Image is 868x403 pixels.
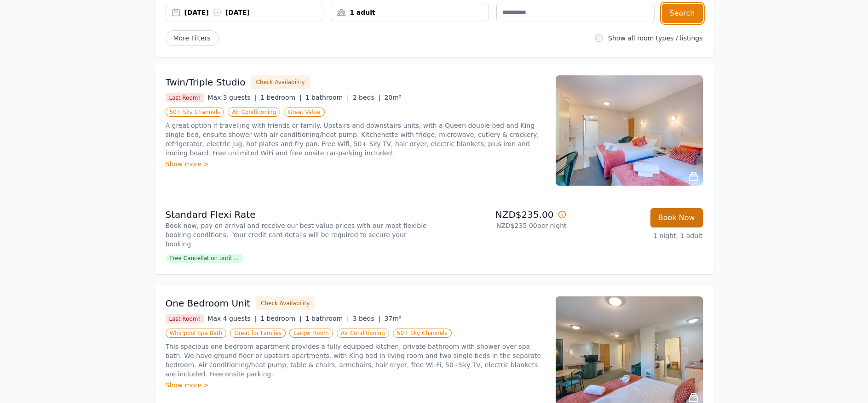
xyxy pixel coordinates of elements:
[337,329,389,338] span: Air Conditioning
[331,8,489,17] div: 1 adult
[353,315,381,322] span: 3 beds |
[438,221,567,230] p: NZD$235.00 per night
[166,121,545,158] p: A great option if travelling with friends or family. Upstairs and downstairs units, with a Queen ...
[289,329,333,338] span: Larger Room
[166,380,545,390] div: Show more >
[650,208,703,227] button: Book Now
[166,208,431,221] p: Standard Flexi Rate
[284,108,324,117] span: Great Value
[166,93,204,102] span: Last Room!
[260,315,302,322] span: 1 bedroom |
[166,329,227,338] span: Whirlpool Spa Bath
[251,75,310,89] button: Check Availability
[574,231,703,240] p: 1 night, 1 adult
[207,94,257,101] span: Max 3 guests |
[384,94,401,101] span: 20m²
[166,314,204,324] span: Last Room!
[228,108,280,117] span: Air Conditioning
[438,208,567,221] p: NZD$235.00
[166,30,218,46] span: More Filters
[166,159,545,169] div: Show more >
[166,108,224,117] span: 50+ Sky Channels
[166,76,246,89] h3: Twin/Triple Studio
[305,315,349,322] span: 1 bathroom |
[384,315,401,322] span: 37m²
[608,34,702,42] label: Show all room types / listings
[166,297,251,310] h3: One Bedroom Unit
[393,329,452,338] span: 50+ Sky Channels
[184,8,323,17] div: [DATE] [DATE]
[260,94,302,101] span: 1 bedroom |
[166,342,545,379] p: This spacious one bedroom apartment provides a fully equipped kitchen, private bathroom with show...
[166,254,243,263] span: Free Cancellation until ...
[353,94,381,101] span: 2 beds |
[662,4,703,23] button: Search
[166,221,431,249] p: Book now, pay on arrival and receive our best value prices with our most flexible booking conditi...
[207,315,257,322] span: Max 4 guests |
[256,296,315,310] button: Check Availability
[230,329,286,338] span: Great for Famlies
[305,94,349,101] span: 1 bathroom |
